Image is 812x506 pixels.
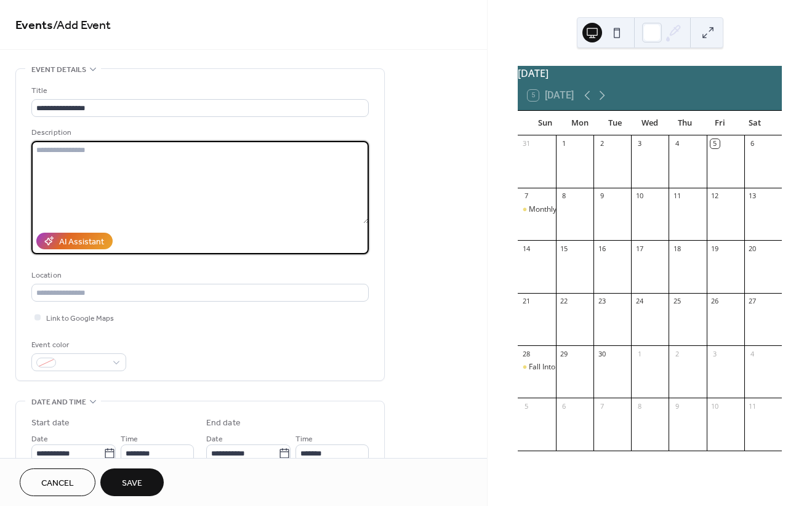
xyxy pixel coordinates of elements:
[635,191,644,201] div: 10
[710,139,720,148] div: 5
[518,362,555,372] div: Fall Into Art Show
[31,84,366,97] div: Title
[20,468,95,496] button: Cancel
[597,401,606,411] div: 7
[521,349,531,358] div: 28
[748,349,757,358] div: 4
[672,401,681,411] div: 9
[59,236,104,249] div: AI Assistant
[53,14,111,38] span: / Add Event
[597,139,606,148] div: 2
[598,111,633,135] div: Tue
[710,297,720,306] div: 26
[748,297,757,306] div: 27
[748,244,757,253] div: 20
[31,126,366,139] div: Description
[521,297,531,306] div: 21
[521,191,531,201] div: 7
[672,297,681,306] div: 25
[31,269,366,282] div: Location
[529,204,587,215] div: Monthly Meeting
[702,111,738,135] div: Fri
[31,63,86,76] span: Event details
[672,139,681,148] div: 4
[31,417,70,430] div: Start date
[31,433,48,446] span: Date
[521,401,531,411] div: 5
[560,349,569,358] div: 29
[529,362,588,372] div: Fall Into Art Show
[121,433,138,446] span: Time
[31,396,86,409] span: Date and time
[560,139,569,148] div: 1
[672,244,681,253] div: 18
[41,477,74,490] span: Cancel
[597,297,606,306] div: 23
[597,349,606,358] div: 30
[36,233,113,249] button: AI Assistant
[560,191,569,201] div: 8
[632,111,667,135] div: Wed
[521,139,531,148] div: 31
[560,401,569,411] div: 6
[710,191,720,201] div: 12
[528,111,563,135] div: Sun
[122,477,142,490] span: Save
[518,204,555,215] div: Monthly Meeting
[635,139,644,148] div: 3
[672,191,681,201] div: 11
[635,244,644,253] div: 17
[748,401,757,411] div: 11
[15,14,53,38] a: Events
[295,433,313,446] span: Time
[635,401,644,411] div: 8
[206,417,241,430] div: End date
[748,139,757,148] div: 6
[635,349,644,358] div: 1
[597,244,606,253] div: 16
[597,191,606,201] div: 9
[737,111,772,135] div: Sat
[560,244,569,253] div: 15
[667,111,702,135] div: Thu
[521,244,531,253] div: 14
[710,349,720,358] div: 3
[710,401,720,411] div: 10
[563,111,598,135] div: Mon
[560,297,569,306] div: 22
[748,191,757,201] div: 13
[710,244,720,253] div: 19
[635,297,644,306] div: 24
[672,349,681,358] div: 2
[518,66,782,81] div: [DATE]
[31,339,124,351] div: Event color
[206,433,223,446] span: Date
[100,468,164,496] button: Save
[46,312,114,325] span: Link to Google Maps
